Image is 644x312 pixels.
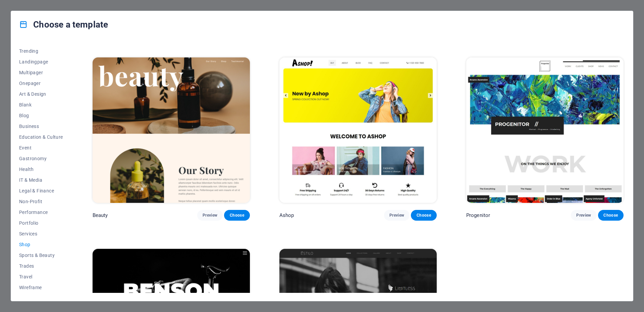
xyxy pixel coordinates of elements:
[19,207,63,218] button: Performance
[19,70,63,75] span: Multipager
[19,282,63,293] button: Wireframe
[19,142,63,153] button: Event
[93,57,250,203] img: Beauty
[19,253,63,258] span: Sports & Beauty
[224,210,250,221] button: Choose
[19,228,63,239] button: Services
[19,156,63,161] span: Gastronomy
[93,212,108,219] p: Beauty
[19,59,63,64] span: Landingpage
[19,48,63,54] span: Trending
[571,210,596,221] button: Preview
[19,175,63,185] button: IT & Media
[19,121,63,132] button: Business
[19,124,63,129] span: Business
[19,81,63,86] span: Onepager
[19,132,63,142] button: Education & Culture
[19,210,63,215] span: Performance
[19,188,63,193] span: Legal & Finance
[19,261,63,271] button: Trades
[19,199,63,204] span: Non-Profit
[19,263,63,269] span: Trades
[603,213,618,218] span: Choose
[19,271,63,282] button: Travel
[229,213,244,218] span: Choose
[19,167,63,172] span: Health
[197,210,223,221] button: Preview
[19,89,63,99] button: Art & Design
[19,285,63,290] span: Wireframe
[466,212,490,219] p: Progenitor
[19,78,63,89] button: Onepager
[19,220,63,226] span: Portfolio
[19,185,63,196] button: Legal & Finance
[19,46,63,56] button: Trending
[19,102,63,107] span: Blank
[19,239,63,250] button: Shop
[416,213,431,218] span: Choose
[19,177,63,183] span: IT & Media
[19,56,63,67] button: Landingpage
[411,210,436,221] button: Choose
[19,91,63,97] span: Art & Design
[19,250,63,261] button: Sports & Beauty
[203,213,217,218] span: Preview
[19,196,63,207] button: Non-Profit
[19,231,63,236] span: Services
[19,164,63,175] button: Health
[389,213,404,218] span: Preview
[19,145,63,150] span: Event
[19,134,63,140] span: Education & Culture
[19,242,63,247] span: Shop
[19,113,63,118] span: Blog
[598,210,624,221] button: Choose
[279,57,437,203] img: Ashop
[279,212,294,219] p: Ashop
[576,213,591,218] span: Preview
[19,99,63,110] button: Blank
[19,110,63,121] button: Blog
[19,67,63,78] button: Multipager
[384,210,410,221] button: Preview
[19,274,63,279] span: Travel
[19,153,63,164] button: Gastronomy
[19,218,63,228] button: Portfolio
[19,19,108,30] h4: Choose a template
[466,57,624,203] img: Progenitor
